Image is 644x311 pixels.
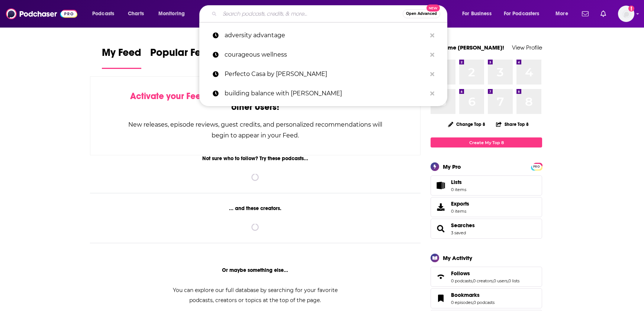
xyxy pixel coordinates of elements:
[92,9,114,19] span: Podcasts
[150,46,213,63] span: Popular Feed
[472,278,473,283] span: ,
[426,4,440,12] span: New
[473,300,495,305] a: 0 podcasts
[431,175,542,196] a: Lists
[90,205,421,212] div: ... and these creators.
[462,9,492,19] span: For Business
[493,278,508,283] a: 0 users
[431,219,542,239] span: Searches
[451,222,475,229] a: Searches
[499,8,550,20] button: open menu
[150,46,213,69] a: Popular Feed
[225,84,426,103] p: building balance with Muhammad Ali
[406,12,437,16] span: Open Advanced
[451,300,473,305] a: 0 episodes
[443,163,461,170] div: My Pro
[550,8,577,20] button: open menu
[199,84,447,103] a: building balance with [PERSON_NAME]
[220,8,403,20] input: Search podcasts, credits, & more...
[473,300,473,305] span: ,
[431,288,542,308] span: Bookmarks
[433,202,448,212] span: Exports
[431,137,542,147] a: Create My Top 8
[444,120,490,129] button: Change Top 8
[128,119,383,141] div: New releases, episode reviews, guest credits, and personalized recommendations will begin to appe...
[451,200,469,207] span: Exports
[496,117,529,131] button: Share Top 8
[532,164,541,169] span: PRO
[493,278,493,283] span: ,
[598,7,609,20] a: Show notifications dropdown
[618,6,634,22] button: Show profile menu
[451,179,462,185] span: Lists
[128,91,383,112] div: by following Podcasts, Creators, Lists, and other Users!
[403,9,440,18] button: Open AdvancedNew
[206,5,454,22] div: Search podcasts, credits, & more...
[158,9,185,19] span: Monitoring
[618,6,634,22] img: User Profile
[433,293,448,304] a: Bookmarks
[225,26,426,45] p: adversity advantage
[90,155,421,162] div: Not sure who to follow? Try these podcasts...
[457,8,501,20] button: open menu
[102,46,141,69] a: My Feed
[225,45,426,64] p: courageous wellness
[451,179,466,185] span: Lists
[443,254,472,261] div: My Activity
[431,197,542,217] a: Exports
[225,64,426,84] p: Perfecto Casa by Muhammad Ali
[473,278,493,283] a: 0 creators
[451,209,469,214] span: 0 items
[451,270,470,277] span: Follows
[451,187,466,192] span: 0 items
[90,267,421,273] div: Or maybe something else...
[451,270,519,277] a: Follows
[102,46,141,63] span: My Feed
[451,278,472,283] a: 0 podcasts
[431,44,504,51] a: Welcome [PERSON_NAME]!
[199,64,447,84] a: Perfecto Casa by [PERSON_NAME]
[153,8,194,20] button: open menu
[504,9,540,19] span: For Podcasters
[628,6,634,12] svg: Add a profile image
[579,7,592,20] a: Show notifications dropdown
[508,278,508,283] span: ,
[123,8,148,20] a: Charts
[532,164,541,169] a: PRO
[433,180,448,191] span: Lists
[433,272,448,282] a: Follows
[199,45,447,64] a: courageous wellness
[130,91,206,102] span: Activate your Feed
[508,278,519,283] a: 0 lists
[6,7,77,21] img: Podchaser - Follow, Share and Rate Podcasts
[451,230,466,235] a: 3 saved
[199,26,447,45] a: adversity advantage
[451,292,495,298] a: Bookmarks
[87,8,124,20] button: open menu
[164,285,347,305] div: You can explore our full database by searching for your favorite podcasts, creators or topics at ...
[512,44,542,51] a: View Profile
[451,292,480,298] span: Bookmarks
[433,223,448,234] a: Searches
[618,6,634,22] span: Logged in as vivianamoreno
[431,267,542,287] span: Follows
[128,9,144,19] span: Charts
[556,9,568,19] span: More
